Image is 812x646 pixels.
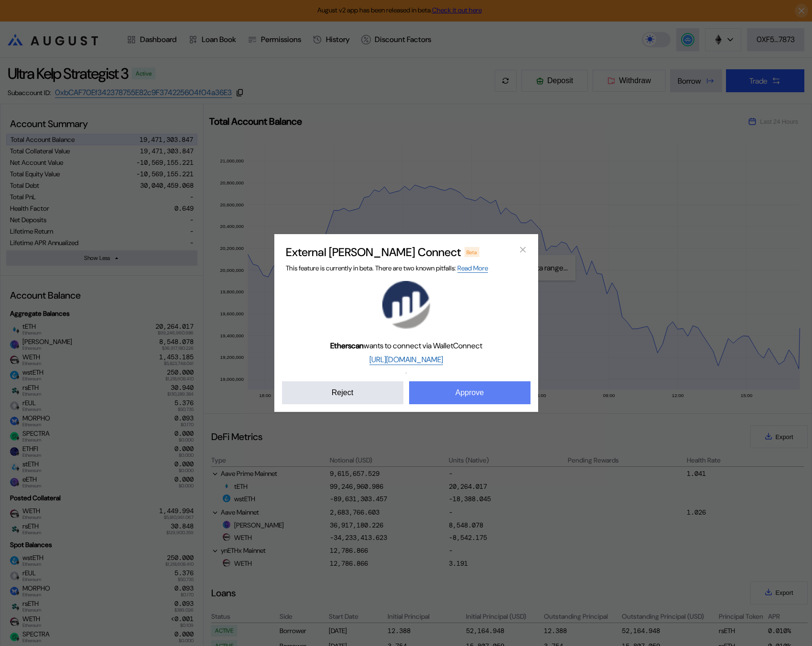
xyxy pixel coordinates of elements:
[409,381,531,404] button: Approve
[457,264,488,273] a: Read More
[330,341,364,351] b: Etherscan
[382,281,430,329] img: Etherscan logo
[465,247,480,257] div: Beta
[369,355,443,365] a: [URL][DOMAIN_NAME]
[515,242,531,257] button: close modal
[282,381,403,404] button: Reject
[330,341,482,351] span: wants to connect via WalletConnect
[286,264,488,273] span: This feature is currently in beta. There are two known pitfalls:
[286,245,461,259] h2: External [PERSON_NAME] Connect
